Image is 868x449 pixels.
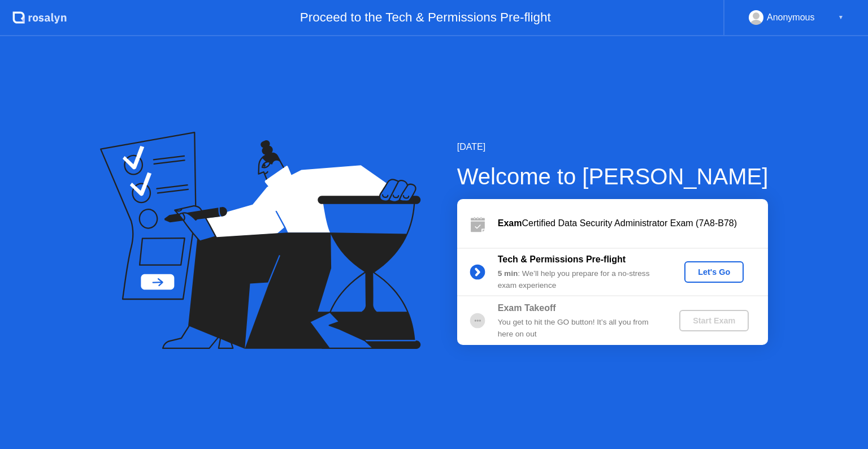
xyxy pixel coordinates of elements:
div: You get to hit the GO button! It’s all you from here on out [498,317,661,340]
div: Let's Go [689,267,739,277]
button: Let's Go [684,261,744,283]
b: Exam Takeoff [498,303,556,313]
div: Anonymous [767,10,815,25]
div: [DATE] [457,140,769,154]
div: Welcome to [PERSON_NAME] [457,159,769,193]
button: Start Exam [679,310,749,331]
div: ▼ [838,10,844,25]
b: Tech & Permissions Pre-flight [498,254,626,264]
div: Start Exam [684,316,744,325]
b: Exam [498,218,522,228]
div: : We’ll help you prepare for a no-stress exam experience [498,268,661,291]
div: Certified Data Security Administrator Exam (7A8-B78) [498,217,768,230]
b: 5 min [498,269,518,278]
